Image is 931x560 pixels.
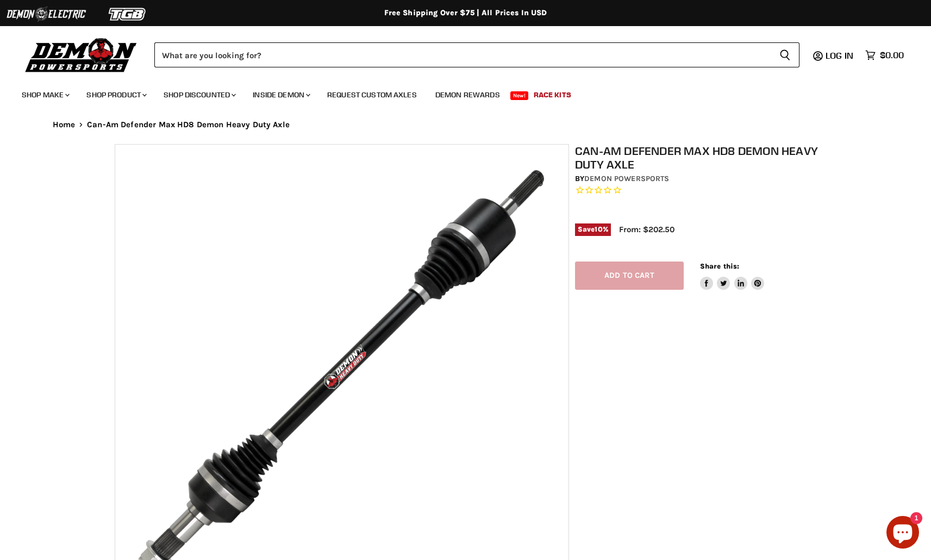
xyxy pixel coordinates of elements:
a: Inside Demon [245,84,317,106]
span: $0.00 [880,50,904,60]
a: Demon Powersports [584,174,669,183]
button: Search [771,42,799,67]
span: 10 [595,225,602,233]
span: Log in [826,50,853,61]
a: $0.00 [860,47,909,63]
span: Can-Am Defender Max HD8 Demon Heavy Duty Axle [87,120,290,129]
form: Product [154,42,799,67]
span: From: $202.50 [619,225,674,234]
div: Free Shipping Over $75 | All Prices In USD [31,8,901,18]
h1: Can-Am Defender Max HD8 Demon Heavy Duty Axle [575,144,823,171]
aside: Share this: [700,262,765,290]
a: Shop Product [78,84,153,106]
input: Search [154,42,771,67]
a: Demon Rewards [427,84,508,106]
a: Log in [821,51,860,60]
div: by [575,173,823,185]
nav: Breadcrumbs [31,120,901,129]
a: Request Custom Axles [319,84,425,106]
span: Save % [575,223,611,235]
a: Shop Make [14,84,76,106]
a: Shop Discounted [155,84,242,106]
img: Demon Electric Logo 2 [5,4,87,24]
inbox-online-store-chat: Shopify online store chat [883,516,922,551]
a: Home [53,120,76,129]
a: Race Kits [526,84,579,106]
span: Rated 0.0 out of 5 stars 0 reviews [575,185,823,196]
span: Share this: [700,262,739,270]
img: Demon Powersports [22,35,141,74]
span: New! [510,91,529,100]
ul: Main menu [14,79,901,106]
img: TGB Logo 2 [87,4,168,24]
